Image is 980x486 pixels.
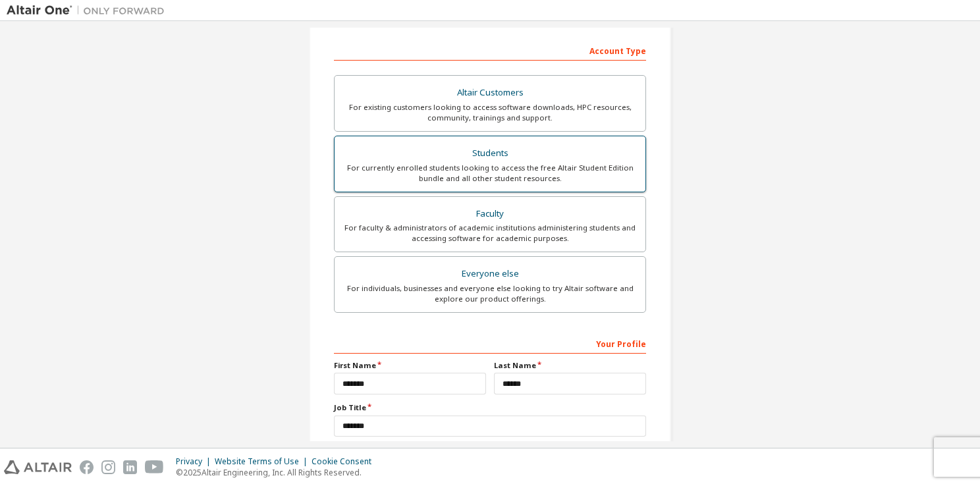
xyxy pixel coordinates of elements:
[342,144,638,163] div: Students
[145,460,164,474] img: youtube.svg
[342,163,638,184] div: For currently enrolled students looking to access the free Altair Student Edition bundle and all ...
[101,460,115,474] img: instagram.svg
[334,40,646,61] div: Account Type
[342,283,638,304] div: For individuals, businesses and everyone else looking to try Altair software and explore our prod...
[215,456,312,467] div: Website Terms of Use
[176,467,379,478] p: © 2025 Altair Engineering, Inc. All Rights Reserved.
[334,333,646,354] div: Your Profile
[4,460,72,474] img: altair_logo.svg
[7,4,171,17] img: Altair One
[342,265,638,283] div: Everyone else
[312,456,379,467] div: Cookie Consent
[123,460,137,474] img: linkedin.svg
[494,360,646,371] label: Last Name
[342,223,638,244] div: For faculty & administrators of academic institutions administering students and accessing softwa...
[342,205,638,223] div: Faculty
[342,84,638,102] div: Altair Customers
[334,360,486,371] label: First Name
[342,102,638,123] div: For existing customers looking to access software downloads, HPC resources, community, trainings ...
[334,402,646,413] label: Job Title
[176,456,215,467] div: Privacy
[80,460,94,474] img: facebook.svg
